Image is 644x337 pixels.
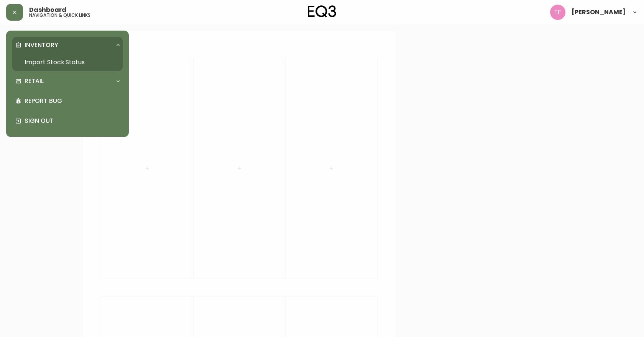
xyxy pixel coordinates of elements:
[12,111,123,131] div: Sign Out
[25,77,44,85] p: Retail
[12,91,123,111] div: Report Bug
[25,41,58,49] p: Inventory
[29,13,90,18] h5: navigation & quick links
[25,117,120,125] p: Sign Out
[12,54,123,71] a: Import Stock Status
[12,73,123,90] div: Retail
[308,5,336,18] img: logo
[12,37,123,54] div: Inventory
[29,7,66,13] span: Dashboard
[25,97,120,105] p: Report Bug
[550,5,565,20] img: 509424b058aae2bad57fee408324c33f
[572,9,626,15] span: [PERSON_NAME]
